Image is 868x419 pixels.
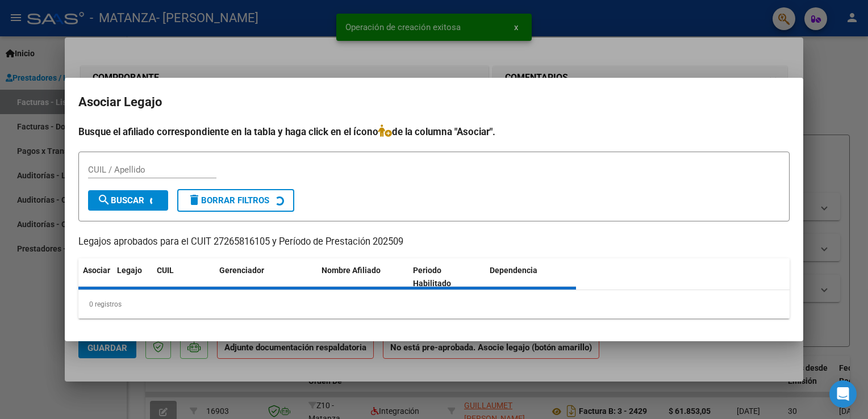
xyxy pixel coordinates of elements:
[78,258,112,296] datatable-header-cell: Asociar
[215,258,317,296] datatable-header-cell: Gerenciador
[485,258,577,296] datatable-header-cell: Dependencia
[408,258,485,296] datatable-header-cell: Periodo Habilitado
[78,290,790,319] div: 0 registros
[117,266,142,275] span: Legajo
[413,266,451,288] span: Periodo Habilitado
[219,266,264,275] span: Gerenciador
[317,258,408,296] datatable-header-cell: Nombre Afiliado
[177,189,294,212] button: Borrar Filtros
[112,258,152,296] datatable-header-cell: Legajo
[152,258,215,296] datatable-header-cell: CUIL
[187,193,201,207] mat-icon: delete
[322,266,381,275] span: Nombre Afiliado
[829,380,857,408] div: Open Intercom Messenger
[97,193,111,207] mat-icon: search
[490,266,537,275] span: Dependencia
[78,91,790,113] h2: Asociar Legajo
[97,195,144,206] span: Buscar
[83,266,110,275] span: Asociar
[78,235,790,249] p: Legajos aprobados para el CUIT 27265816105 y Período de Prestación 202509
[78,124,790,139] h4: Busque el afiliado correspondiente en la tabla y haga click en el ícono de la columna "Asociar".
[187,195,269,206] span: Borrar Filtros
[157,266,174,275] span: CUIL
[88,190,168,211] button: Buscar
